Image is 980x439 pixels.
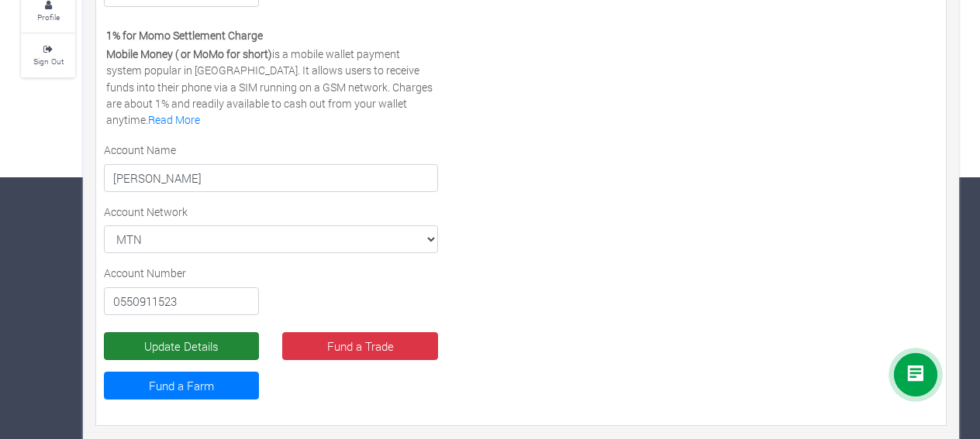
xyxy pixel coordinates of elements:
[104,372,259,400] a: Fund a Farm
[104,142,176,158] label: Account Name
[148,112,200,127] a: Read More
[282,332,437,360] a: Fund a Trade
[33,56,64,67] small: Sign Out
[106,46,436,128] p: is a mobile wallet payment system popular in [GEOGRAPHIC_DATA]. It allows users to receive funds ...
[104,204,188,220] label: Account Network
[37,12,60,22] small: Profile
[21,34,75,77] a: Sign Out
[104,332,259,360] button: Update Details
[104,265,186,281] label: Account Number
[106,28,263,43] b: 1% for Momo Settlement Charge
[106,46,272,61] b: Mobile Money ( or MoMo for short)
